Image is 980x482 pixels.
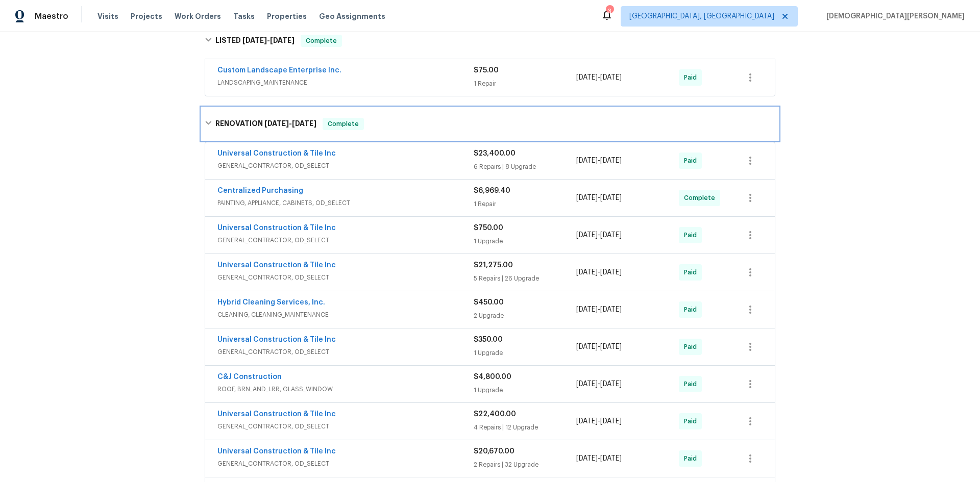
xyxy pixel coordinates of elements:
span: ROOF, BRN_AND_LRR, GLASS_WINDOW [217,384,474,394]
span: $6,969.40 [474,187,510,194]
span: - [242,37,295,44]
span: [DATE] [600,232,622,239]
div: 1 Upgrade [474,348,576,358]
span: GENERAL_CONTRACTOR, OD_SELECT [217,161,474,171]
span: Complete [684,193,719,203]
span: - [576,267,622,277]
span: Work Orders [175,11,221,21]
span: $350.00 [474,336,503,343]
div: 6 Repairs | 8 Upgrade [474,162,576,172]
span: [DEMOGRAPHIC_DATA][PERSON_NAME] [822,11,965,21]
div: 3 [606,6,613,16]
span: - [576,156,622,166]
span: [DATE] [576,232,598,239]
span: [GEOGRAPHIC_DATA], [GEOGRAPHIC_DATA] [629,11,774,21]
div: 1 Repair [474,79,576,89]
span: [DATE] [576,157,598,164]
span: [DATE] [576,455,598,462]
span: [DATE] [600,269,622,276]
span: Paid [684,230,701,240]
span: $4,800.00 [474,373,511,380]
span: [DATE] [292,120,316,127]
span: GENERAL_CONTRACTOR, OD_SELECT [217,459,474,469]
span: $23,400.00 [474,150,516,157]
h6: RENOVATION [215,118,316,130]
span: Maestro [35,11,68,21]
a: Universal Construction & Tile Inc [217,411,336,418]
div: 5 Repairs | 26 Upgrade [474,273,576,284]
span: $20,670.00 [474,448,514,455]
span: - [264,120,316,127]
span: Complete [324,119,363,129]
span: - [576,379,622,389]
span: GENERAL_CONTRACTOR, OD_SELECT [217,347,474,357]
span: [DATE] [576,74,598,81]
div: 2 Upgrade [474,311,576,321]
span: [DATE] [600,157,622,164]
span: - [576,416,622,426]
span: CLEANING, CLEANING_MAINTENANCE [217,310,474,320]
span: LANDSCAPING_MAINTENANCE [217,78,474,88]
span: Paid [684,305,701,315]
span: Paid [684,453,701,464]
span: $750.00 [474,224,503,232]
span: Complete [302,36,341,46]
span: [DATE] [576,306,598,313]
span: [DATE] [600,380,622,388]
a: Universal Construction & Tile Inc [217,448,336,455]
h6: LISTED [215,35,295,47]
span: $450.00 [474,299,504,306]
span: [DATE] [270,37,295,44]
span: Paid [684,342,701,352]
span: - [576,342,622,352]
span: GENERAL_CONTRACTOR, OD_SELECT [217,421,474,432]
span: [DATE] [600,343,622,350]
span: [DATE] [576,343,598,350]
div: 1 Repair [474,199,576,209]
a: Hybrid Cleaning Services, Inc. [217,299,325,306]
span: - [576,305,622,315]
span: Visits [97,11,118,21]
div: 4 Repairs | 12 Upgrade [474,422,576,433]
a: C&J Construction [217,373,282,380]
span: [DATE] [600,194,622,201]
span: $75.00 [474,67,499,74]
span: Projects [131,11,162,21]
a: Custom Landscape Enterprise Inc. [217,67,341,74]
span: [DATE] [576,194,598,201]
span: [DATE] [576,380,598,388]
span: Geo Assignments [319,11,385,21]
div: LISTED [DATE]-[DATE]Complete [202,24,778,57]
span: Paid [684,416,701,426]
span: - [576,193,622,203]
span: [DATE] [264,120,289,127]
a: Universal Construction & Tile Inc [217,150,336,157]
span: [DATE] [242,37,267,44]
span: GENERAL_CONTRACTOR, OD_SELECT [217,235,474,245]
span: Paid [684,156,701,166]
span: [DATE] [576,418,598,425]
span: [DATE] [600,306,622,313]
a: Universal Construction & Tile Inc [217,224,336,232]
a: Universal Construction & Tile Inc [217,262,336,269]
div: 1 Upgrade [474,236,576,246]
div: 2 Repairs | 32 Upgrade [474,460,576,470]
a: Centralized Purchasing [217,187,303,194]
span: [DATE] [600,455,622,462]
span: [DATE] [600,418,622,425]
span: Paid [684,379,701,389]
span: PAINTING, APPLIANCE, CABINETS, OD_SELECT [217,198,474,208]
div: 1 Upgrade [474,385,576,395]
a: Universal Construction & Tile Inc [217,336,336,343]
span: - [576,230,622,240]
span: $21,275.00 [474,262,513,269]
span: Tasks [233,13,255,20]
span: $22,400.00 [474,411,516,418]
span: GENERAL_CONTRACTOR, OD_SELECT [217,272,474,283]
span: Paid [684,72,701,83]
span: [DATE] [600,74,622,81]
span: Properties [267,11,307,21]
span: Paid [684,267,701,277]
span: [DATE] [576,269,598,276]
div: RENOVATION [DATE]-[DATE]Complete [202,108,778,140]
